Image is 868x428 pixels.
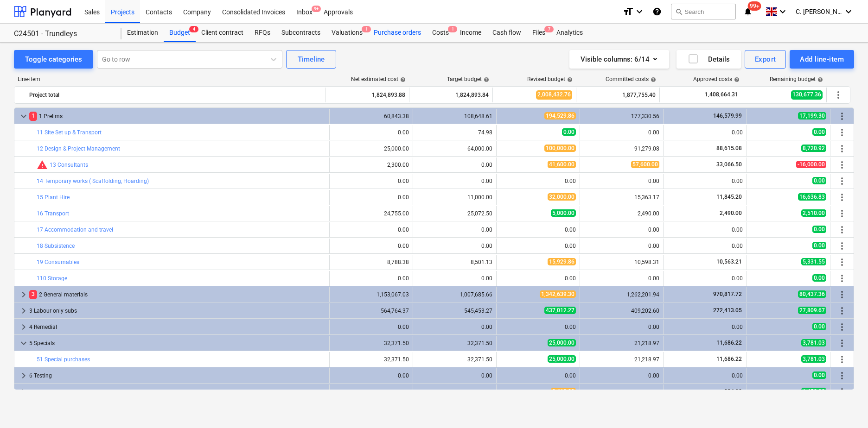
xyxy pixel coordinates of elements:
div: Add line-item [800,53,844,65]
a: Client contract [196,24,249,42]
div: 1,824,893.88 [330,88,405,102]
div: 0.00 [333,227,409,233]
span: More actions [836,111,848,122]
a: 18 Subsistence [37,243,75,249]
span: 100,000.00 [544,145,576,152]
span: More actions [836,370,848,381]
span: help [565,77,573,82]
div: Budget [164,24,196,42]
div: Files [527,24,551,42]
span: More actions [836,273,848,284]
div: 7 Overheads [29,384,325,399]
span: 1,408,664.31 [704,91,739,99]
div: 0.00 [667,372,743,379]
div: Cash flow [487,24,527,42]
a: 12 Design & Project Management [37,145,120,152]
div: 1,007,685.66 [417,291,492,298]
span: More actions [836,240,848,252]
button: Visible columns:6/14 [569,50,669,69]
a: Costs1 [427,24,454,42]
span: help [732,77,740,82]
div: 32,371.50 [333,340,409,346]
div: 0.00 [417,275,492,282]
div: Income [454,24,487,42]
div: Revised budget [527,76,573,82]
span: help [482,77,489,82]
div: 8,501.13 [417,259,492,265]
button: Details [677,50,741,69]
span: 27,809.67 [798,307,826,314]
div: 24,755.00 [333,210,409,217]
span: 11,845.20 [715,194,743,200]
div: Remaining budget [770,76,823,82]
a: 110 Storage [37,275,67,282]
div: 25,000.00 [333,145,409,152]
span: Committed costs exceed revised budget [37,159,48,170]
div: 0.00 [667,227,743,233]
span: More actions [836,208,848,219]
a: 17 Accommodation and travel [37,227,113,233]
span: 33,066.50 [715,161,743,168]
a: 51 Special purchases [37,356,90,363]
span: 25,000.00 [548,355,576,363]
div: 32,371.50 [333,356,409,363]
div: 91,279.08 [584,145,659,152]
div: 10,598.31 [584,259,659,265]
span: 970,817.72 [712,291,743,297]
button: Search [671,4,736,19]
span: 2,490.00 [719,210,743,216]
span: 1 [362,26,371,32]
div: 0.00 [417,162,492,168]
span: 0.00 [562,128,576,136]
span: -16,000.00 [796,161,826,168]
span: help [649,77,656,82]
div: 0.00 [584,275,659,282]
span: 1,450.00 [801,388,826,395]
div: 0.00 [584,178,659,184]
a: 11 Site Set up & Transport [37,129,102,136]
i: notifications [743,6,753,17]
div: 0.00 [333,372,409,379]
span: 1 [29,112,37,120]
button: Toggle categories [14,50,93,69]
span: 130,677.36 [791,90,823,99]
span: 334.00 [723,388,743,395]
span: More actions [836,127,848,138]
div: Committed costs [606,76,656,82]
div: 25,072.50 [417,210,492,217]
span: 8,720.92 [801,145,826,152]
div: 0.00 [333,275,409,282]
span: 272,413.05 [712,307,743,314]
div: Line-item [14,76,326,82]
div: 0.00 [333,178,409,184]
div: 0.00 [500,227,576,233]
a: 15 Plant Hire [37,194,70,201]
div: 0.00 [333,129,409,136]
i: keyboard_arrow_down [634,6,645,17]
span: keyboard_arrow_right [18,370,29,381]
div: 1,824,893.84 [413,88,489,102]
div: 0.00 [417,389,492,395]
div: 32,371.50 [417,340,492,346]
span: 3,781.03 [801,355,826,363]
div: 32,371.50 [417,356,492,363]
span: 25,000.00 [548,339,576,346]
a: Estimation [121,24,164,42]
a: 14 Temporary works ( Scaffolding, Hoarding) [37,178,149,184]
div: 0.00 [333,243,409,249]
div: Net estimated cost [351,76,406,82]
span: 7 [544,26,554,32]
div: 6 Testing [29,368,325,383]
span: More actions [836,305,848,316]
a: Subcontracts [276,24,326,42]
span: 3 [29,290,37,299]
span: 0.00 [812,371,826,379]
span: 11,686.22 [715,356,743,362]
a: Valuations1 [326,24,368,42]
div: 0.00 [584,372,659,379]
div: 545,453.27 [417,308,492,314]
span: 2,008,432.76 [536,90,572,99]
a: Analytics [551,24,588,42]
span: 0.00 [812,128,826,136]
